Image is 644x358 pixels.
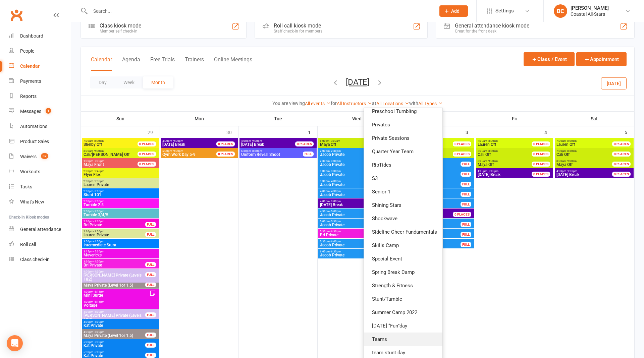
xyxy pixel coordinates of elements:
span: - 7:30pm [93,160,104,163]
a: Shockwave [364,212,442,225]
strong: with [409,101,418,106]
span: - 3:00pm [93,230,104,233]
span: 5:00pm [162,150,224,153]
div: What's New [20,199,44,204]
span: Mavericks [83,253,158,257]
div: Member self check-in [100,29,141,34]
span: [DATE] Break [320,202,343,207]
button: Add [439,5,468,17]
div: FULL [461,242,471,247]
div: FULL [461,172,471,177]
span: Tumble 2.5 [83,203,158,207]
th: Sun [81,112,160,126]
span: - 4:00pm [93,260,104,263]
div: FULL [461,182,471,187]
span: 5:30pm [320,240,382,243]
a: Stunt/Tumble [364,292,442,306]
span: Flyer Flex [83,173,158,177]
th: Mon [160,112,239,126]
a: Messages 1 [9,104,71,119]
a: Payments [9,74,71,89]
div: Great for the front desk [455,29,529,34]
div: 29 [148,126,160,137]
span: Bri Private [83,263,146,267]
span: 4:30pm [83,310,146,313]
strong: You are viewing [272,101,305,106]
span: Maya Off [478,162,494,167]
span: - 8:00am [487,139,498,142]
button: Free Trials [150,56,175,71]
span: 32 [41,153,48,159]
div: Class check-in [20,257,50,262]
span: 5:00pm [320,220,382,223]
div: FULL [303,152,314,157]
div: FULL [461,232,471,237]
span: - 6:15pm [93,290,104,293]
div: BC [554,4,567,18]
span: - 5:00pm [330,210,341,213]
span: Lauren Off [556,142,575,147]
span: Kat Private [83,344,146,348]
span: [DATE] Break [241,142,264,147]
span: 8:00am [320,139,382,142]
div: 1 [308,126,317,137]
button: Class / Event [524,52,575,66]
span: Cali Off [556,152,570,157]
div: 0 PLACES [138,152,156,157]
span: [DATE] Break [478,172,500,177]
span: Gym Work Day 5-9 [162,152,196,157]
div: 0 PLACES [453,212,471,217]
span: - 9:00pm [487,170,498,173]
span: 2:30pm [320,160,382,163]
span: Bri Private [83,223,146,227]
button: Appointment [576,52,627,66]
a: Summer Camp 2022 [364,306,442,319]
div: 0 PLACES [453,152,471,157]
a: Sideline Cheer Fundamentals [364,225,442,239]
span: - 9:00am [93,150,104,153]
div: 0 PLACES [532,152,550,157]
span: 5:30pm [83,351,146,354]
a: All Instructors [337,101,372,106]
th: Tue [239,112,318,126]
div: FULL [461,202,471,207]
span: Kat Private [83,323,158,327]
span: - 8:30am [487,150,498,153]
span: - 4:00pm [330,180,341,183]
span: [PERSON_NAME] Private (Levels 1&2) [83,313,146,321]
a: Tasks [9,179,71,194]
a: Privates [364,118,442,131]
th: Sat [554,112,634,126]
div: 5 [625,126,634,137]
div: FULL [145,222,156,227]
button: Calendar [91,56,112,71]
div: Product Sales [20,139,49,144]
span: Cali/[PERSON_NAME] Off [84,152,129,157]
button: Online Meetings [214,56,252,71]
span: 2:00pm [83,190,158,193]
span: 5:30pm [320,230,382,233]
span: - 8:00am [93,139,104,142]
a: All Locations [376,101,409,106]
span: - 3:30pm [330,170,341,173]
span: 6:00pm [320,250,382,253]
span: Tumble 3/4/5 [83,213,158,217]
span: 7:30am [477,150,540,153]
span: Cali Off [478,152,491,157]
div: FULL [145,272,156,277]
a: General attendance kiosk mode [9,222,71,237]
span: Shelby Off [84,142,102,147]
th: Wed [318,112,396,126]
a: Spring Break Camp [364,265,442,279]
span: Maya Front [84,162,104,167]
a: Dashboard [9,28,71,44]
span: Jacob Private [320,153,382,157]
a: Roll call [9,237,71,252]
span: 2:30pm [83,230,146,233]
span: Jacob Private [320,223,382,227]
a: What's New [9,194,71,210]
div: 0 PLACES [612,172,631,177]
span: 1:30pm [83,160,146,163]
div: 0 PLACES [216,141,235,146]
a: Automations [9,119,71,134]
